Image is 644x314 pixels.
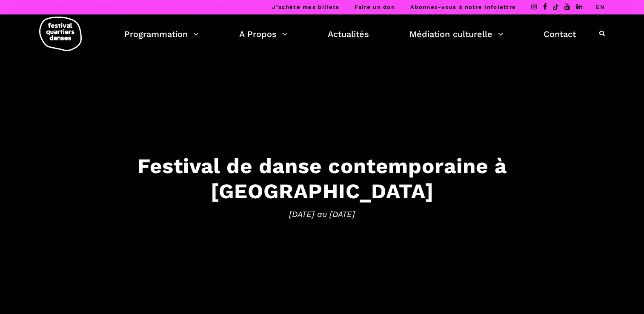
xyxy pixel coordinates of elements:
a: Médiation culturelle [409,27,504,41]
a: Programmation [124,27,199,41]
a: EN [596,4,605,10]
a: Contact [544,27,576,41]
a: Actualités [328,27,369,41]
span: [DATE] au [DATE] [58,208,586,220]
h3: Festival de danse contemporaine à [GEOGRAPHIC_DATA] [58,154,586,204]
a: J’achète mes billets [272,4,339,10]
img: logo-fqd-med [39,17,82,51]
a: A Propos [239,27,288,41]
a: Abonnez-vous à notre infolettre [410,4,516,10]
a: Faire un don [355,4,395,10]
